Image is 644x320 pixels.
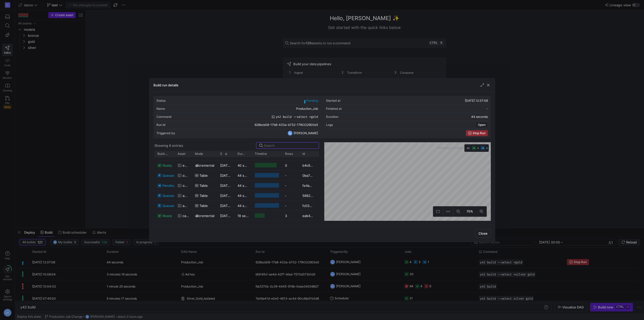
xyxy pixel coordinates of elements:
div: Finished at [326,107,342,111]
span: Id [302,152,305,156]
y42-duration: 40 seconds [237,163,256,167]
span: onboard_claimant_claims_bi [183,171,189,181]
span: Showing 21 nodes [438,146,464,150]
div: 3 [282,211,299,221]
span: Duration [237,152,245,156]
span: Mode [195,152,203,156]
div: - [282,170,299,180]
div: Showing 8 entries [154,144,183,148]
span: [DATE] 12:37:08 [220,173,245,177]
span: y42 build --select +gold [276,115,318,119]
span: queued [163,191,175,201]
span: [DATE] 12:37:08 [220,194,245,198]
span: [PERSON_NAME] [294,131,318,135]
span: pending [163,181,175,191]
span: 626bcb08-17b8-433a-b732-17f4332900e5 [255,123,318,127]
div: Logs [326,123,333,127]
span: [DATE] 12:37:08 [220,214,245,218]
y42-duration: 44 seconds [237,194,256,198]
span: Timeline [255,152,267,156]
div: 0ba785d7-c25a-4fbb-83d1-d14e03643166 [299,170,317,180]
y42-duration: 44 seconds [471,115,488,119]
div: Status [156,99,166,102]
span: ready [163,161,172,170]
span: Close [478,231,488,235]
span: [DATE] 12:37:08 [220,204,245,208]
span: - [486,107,488,111]
div: - [282,191,299,200]
button: Stop Run [466,130,488,136]
div: fe4a0cc1-1316-4afa-81c4-7f87b9ed820e [299,181,317,190]
span: 4 [477,147,479,150]
div: Press SPACE to select this row. [154,201,317,211]
span: Table [199,201,208,211]
span: queued [163,201,175,211]
y42-duration: 44 seconds [237,173,256,177]
span: incremental [196,211,214,221]
span: Started at [220,152,222,156]
button: 70% [463,206,476,217]
div: fc038de5-78c3-4e73-a225-282885f650f5 [299,201,317,210]
span: ads_insights [183,191,189,201]
y42-duration: 18 seconds [237,214,255,218]
span: [DATE] 12:37:08 [465,99,488,102]
button: Close [475,229,491,238]
span: Pending [306,99,318,102]
span: 70% [466,209,474,214]
div: Duration [326,115,338,119]
div: 0 [282,160,299,170]
span: exchange_rates [183,161,189,170]
div: - [282,181,299,190]
div: Press SPACE to select this row. [154,191,317,201]
span: ready [163,211,172,221]
span: Table [199,181,208,191]
div: LK [288,131,293,136]
span: [DATE] 12:37:08 [220,184,245,188]
span: Asset [178,152,185,156]
div: Press SPACE to select this row. [154,181,317,191]
span: Stop Run [473,131,486,135]
span: [DATE] 12:37:08 [220,163,245,167]
div: Run Id [156,123,166,127]
span: campaign_performance [183,211,189,221]
div: b4c8f583-9e75-4b32-979a-2bfa0da44533 [299,160,317,170]
span: All [467,146,469,150]
div: Name [156,107,165,111]
button: Open [476,122,488,128]
div: eab43ce4-d1ab-47a2-be94-30a82fb09399 [299,211,317,221]
y42-duration: 44 seconds [237,204,256,208]
div: Press SPACE to select this row. [154,170,317,181]
div: Started at [326,99,340,102]
div: Command [156,115,172,119]
span: Rows [285,152,293,156]
span: 4 [486,147,488,150]
span: queued [163,171,175,181]
div: Triggered by [156,131,175,135]
span: Table [199,171,208,181]
span: Production_Job [296,107,318,111]
span: incremental [196,161,214,170]
span: onboard_claimants_bi [183,181,189,191]
h3: Build run details [153,83,178,87]
div: - [282,201,299,210]
span: Open [478,123,486,127]
div: 5862dc2e-3a8f-49ee-8409-87dee21e4d52 [299,191,317,200]
span: ad_stats_report [183,201,189,211]
y42-duration: 44 seconds [237,184,256,188]
div: Press SPACE to select this row. [154,160,317,170]
div: Press SPACE to select this row. [154,211,317,221]
input: Search [264,144,316,148]
span: Table [199,191,208,201]
span: Build status [157,152,168,156]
